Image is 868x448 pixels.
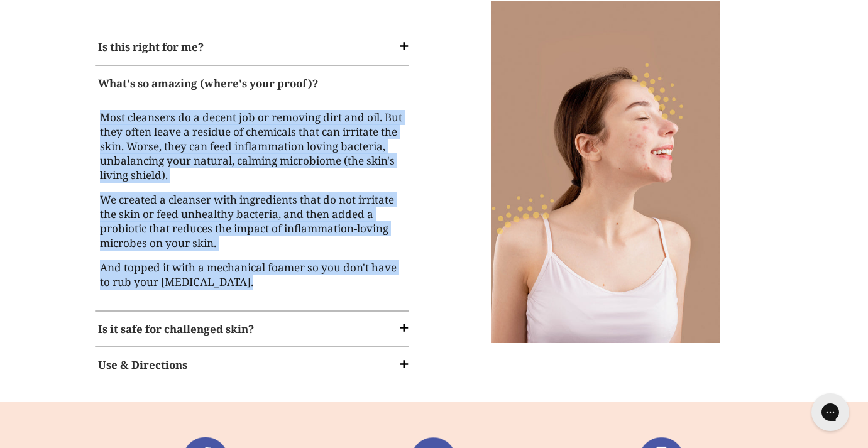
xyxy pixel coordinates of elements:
iframe: Gorgias live chat messenger [805,389,855,435]
strong: Is it safe for challenged skin? [98,322,254,336]
p: And topped it with a mechanical foamer so you don't have to rub your [MEDICAL_DATA]. [98,259,406,292]
p: Most cleansers do a decent job or removing dirt and oil. But they often leave a residue of chemic... [98,109,406,185]
strong: Use & Directions [98,358,187,372]
strong: What's so amazing (where's your proof)? [98,76,318,90]
p: We created a cleanser with ingredients that do not irritate the skin or feed unhealthy bacteria, ... [98,191,406,253]
strong: Is this right for me? [98,40,204,54]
